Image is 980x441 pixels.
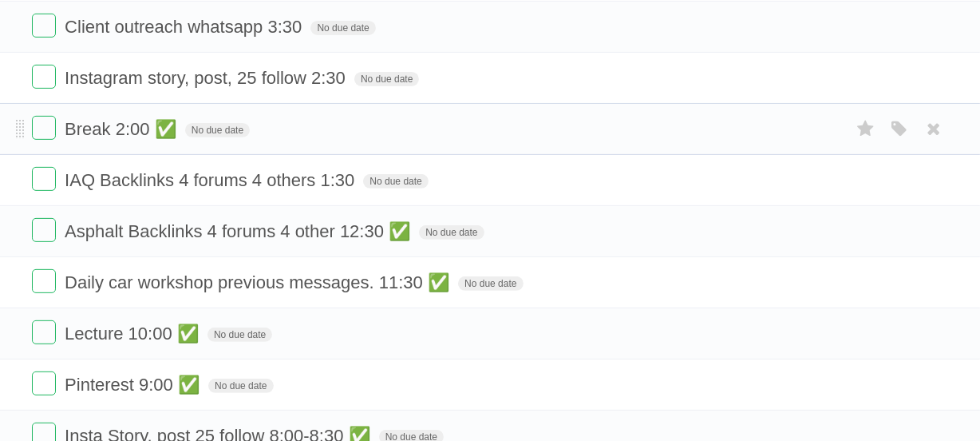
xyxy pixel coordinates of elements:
[851,269,881,296] label: Star task
[185,123,250,137] span: No due date
[310,21,375,35] span: No due date
[419,225,484,240] span: No due date
[458,276,523,291] span: No due date
[32,167,56,191] label: Done
[65,375,204,395] span: Pinterest 9:00 ✅
[32,269,56,293] label: Done
[851,65,881,91] label: Star task
[32,320,56,344] label: Done
[32,218,56,242] label: Done
[65,170,358,190] span: IAQ Backlinks 4 forums 4 others 1:30
[65,119,180,139] span: Break 2:00 ✅
[207,328,272,342] span: No due date
[32,65,56,89] label: Done
[851,371,881,398] label: Star task
[65,324,203,344] span: Lecture 10:00 ✅
[363,174,428,189] span: No due date
[32,14,56,38] label: Done
[851,116,881,142] label: Star task
[65,272,453,292] span: Daily car workshop previous messages. 11:30 ✅
[65,68,350,88] span: Instagram story, post, 25 follow 2:30
[851,320,881,347] label: Star task
[208,379,273,393] span: No due date
[32,371,56,395] label: Done
[65,221,414,241] span: Asphalt Backlinks 4 forums 4 other 12:30 ✅
[65,17,306,37] span: Client outreach whatsapp 3:30
[354,72,419,86] span: No due date
[32,116,56,140] label: Done
[851,218,881,244] label: Star task
[851,14,881,40] label: Star task
[851,167,881,193] label: Star task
